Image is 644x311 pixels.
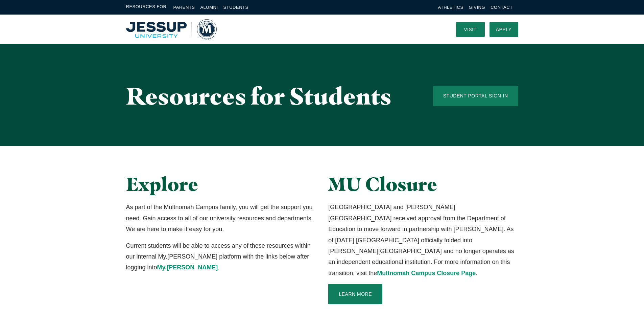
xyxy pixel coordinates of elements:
a: Students [223,5,248,10]
a: Learn More [328,284,382,304]
h2: MU Closure [328,173,518,195]
img: Multnomah University Logo [126,19,217,40]
a: Alumni [200,5,218,10]
a: Home [126,19,217,40]
span: Resources For: [126,3,168,11]
p: [GEOGRAPHIC_DATA] and [PERSON_NAME][GEOGRAPHIC_DATA] received approval from the Department of Edu... [328,202,518,279]
h2: Explore [126,173,316,195]
h1: Resources for Students [126,83,406,109]
a: Parents [173,5,195,10]
p: Current students will be able to access any of these resources within our internal My.[PERSON_NAM... [126,240,316,273]
a: Contact [491,5,512,10]
a: My.[PERSON_NAME] [157,264,218,271]
a: Apply [490,22,518,37]
a: Athletics [438,5,463,10]
p: As part of the Multnomah Campus family, you will get the support you need. Gain access to all of ... [126,202,316,235]
a: Visit [456,22,485,37]
a: Giving [469,5,485,10]
a: Multnomah Campus Closure Page [377,270,476,276]
a: Student Portal Sign-In [433,86,518,106]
